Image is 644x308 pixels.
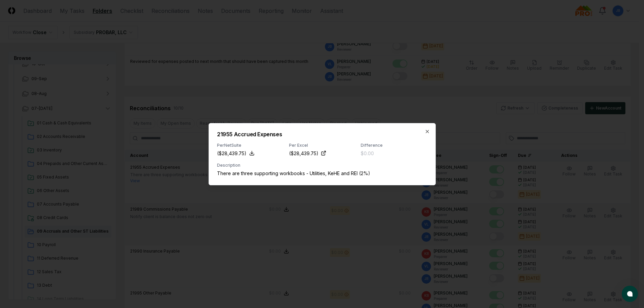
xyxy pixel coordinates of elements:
div: Description [217,162,427,168]
a: ($28,439.75) [289,150,326,157]
div: Per Excel [289,142,355,148]
div: ($28,439.75) [217,150,246,157]
div: Difference [361,142,427,148]
p: There are three supporting workbooks - Utilities, KeHE and REI (2%) [217,170,427,177]
div: ($28,439.75) [289,150,318,157]
div: $0.00 [361,150,374,157]
div: Per NetSuite [217,142,284,148]
h2: 21955 Accrued Expenses [217,132,427,137]
button: ($28,439.75) [217,150,255,157]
